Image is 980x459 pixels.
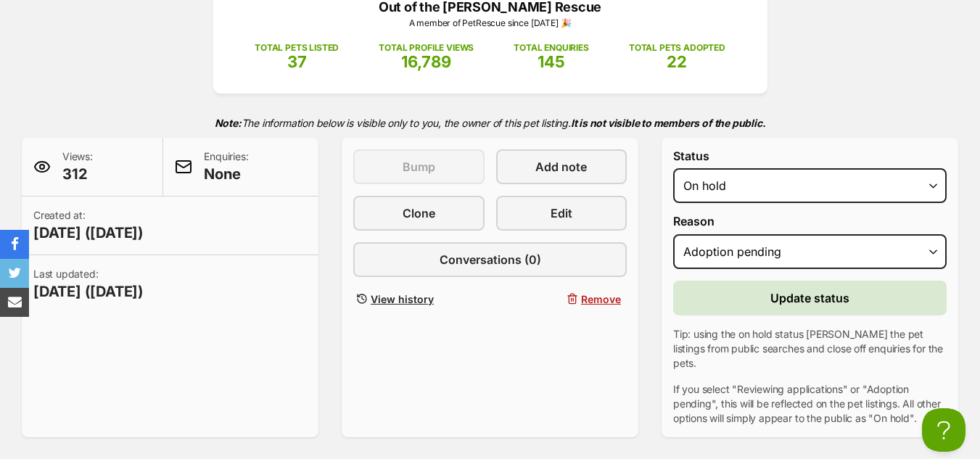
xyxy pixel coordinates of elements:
[629,41,725,54] p: TOTAL PETS ADOPTED
[401,52,451,71] span: 16,789
[770,289,849,307] span: Update status
[353,242,627,277] a: Conversations (0)
[581,291,621,307] span: Remove
[673,281,947,315] button: Update status
[379,41,474,54] p: TOTAL PROFILE VIEWS
[353,289,485,310] a: View history
[22,108,958,138] p: The information below is visible only to you, the owner of this pet listing.
[667,52,687,71] span: 22
[496,149,627,184] a: Add note
[571,117,766,129] strong: It is not visible to members of the public.
[353,196,485,231] a: Clone
[496,196,627,231] a: Edit
[551,204,572,222] span: Edit
[673,327,947,371] p: Tip: using the on hold status [PERSON_NAME] the pet listings from public searches and close off e...
[33,208,144,243] p: Created at:
[403,204,435,222] span: Clone
[287,52,307,71] span: 37
[33,267,144,302] p: Last updated:
[673,382,947,426] p: If you select "Reviewing applications" or "Adoption pending", this will be reflected on the pet l...
[922,408,965,452] iframe: Help Scout Beacon - Open
[33,223,144,243] span: [DATE] ([DATE])
[353,149,485,184] button: Bump
[204,164,248,184] span: None
[514,41,588,54] p: TOTAL ENQUIRIES
[440,251,541,268] span: Conversations (0)
[371,291,434,307] span: View history
[535,158,587,175] span: Add note
[235,17,746,30] p: A member of PetRescue since [DATE] 🎉
[62,149,93,184] p: Views:
[538,52,565,71] span: 145
[215,117,242,129] strong: Note:
[673,149,947,162] label: Status
[62,164,93,184] span: 312
[255,41,339,54] p: TOTAL PETS LISTED
[33,281,144,302] span: [DATE] ([DATE])
[204,149,248,184] p: Enquiries:
[496,289,627,310] button: Remove
[403,158,435,175] span: Bump
[673,215,947,228] label: Reason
